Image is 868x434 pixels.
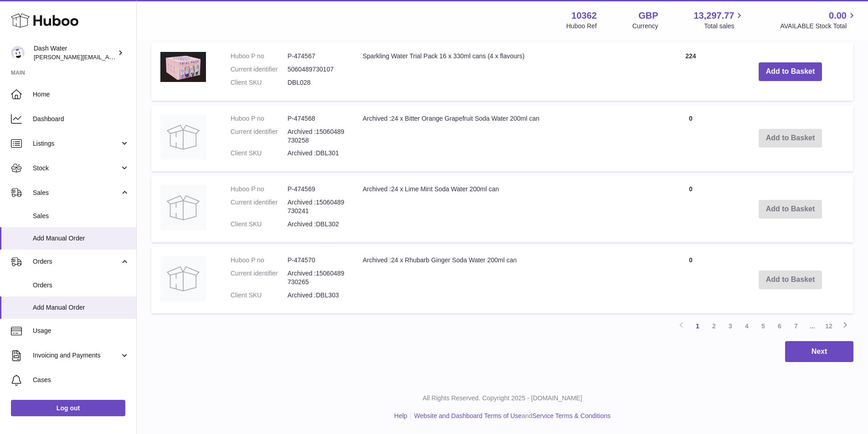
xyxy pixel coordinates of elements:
[288,149,344,158] dd: Archived :DBL301
[144,394,861,403] p: All Rights Reserved. Copyright 2025 - [DOMAIN_NAME]
[33,139,120,148] span: Listings
[571,10,597,22] strong: 10362
[829,10,847,22] span: 0.00
[654,176,727,242] td: 0
[33,234,129,243] span: Add Manual Order
[33,376,129,384] span: Cases
[231,185,288,194] dt: Huboo P no
[231,220,288,229] dt: Client SKU
[34,53,183,61] span: [PERSON_NAME][EMAIL_ADDRESS][DOMAIN_NAME]
[231,78,288,87] dt: Client SKU
[288,220,344,229] dd: Archived :DBL302
[33,115,129,123] span: Dashboard
[231,198,288,215] dt: Current identifier
[532,412,611,419] a: Service Terms & Conditions
[33,351,120,360] span: Invoicing and Payments
[704,22,745,31] span: Total sales
[288,65,344,74] dd: 5060489730107
[33,212,129,220] span: Sales
[11,46,25,60] img: sophie@dash-water.com
[33,164,120,173] span: Stock
[638,10,658,22] strong: GBP
[288,114,344,123] dd: P-474568
[33,257,120,266] span: Orders
[804,318,821,334] span: ...
[160,114,206,160] img: Archived :24 x Bitter Orange Grapefruit Soda Water 200ml can
[566,22,597,31] div: Huboo Ref
[693,10,734,22] span: 13,297.77
[722,318,739,334] a: 3
[288,52,344,61] dd: P-474567
[354,247,654,313] td: Archived :24 x Rhubarb Ginger Soda Water 200ml can
[288,198,344,215] dd: Archived :15060489730241
[693,10,745,31] a: 13,297.77 Total sales
[354,176,654,242] td: Archived :24 x Lime Mint Soda Water 200ml can
[759,62,822,81] button: Add to Basket
[706,318,722,334] a: 2
[231,269,288,286] dt: Current identifier
[411,412,611,420] li: and
[288,78,344,87] dd: DBL028
[11,400,125,416] a: Log out
[33,303,129,312] span: Add Manual Order
[160,185,206,230] img: Archived :24 x Lime Mint Soda Water 200ml can
[654,105,727,172] td: 0
[689,318,706,334] a: 1
[34,44,116,61] div: Dash Water
[821,318,837,334] a: 12
[788,318,804,334] a: 7
[33,90,129,99] span: Home
[288,185,344,194] dd: P-474569
[414,412,522,419] a: Website and Dashboard Terms of Use
[354,105,654,172] td: Archived :24 x Bitter Orange Grapefruit Soda Water 200ml can
[160,256,206,301] img: Archived :24 x Rhubarb Ginger Soda Water 200ml can
[231,114,288,123] dt: Huboo P no
[780,22,857,31] span: AVAILABLE Stock Total
[231,128,288,145] dt: Current identifier
[33,189,120,197] span: Sales
[785,341,853,363] button: Next
[654,247,727,313] td: 0
[632,22,658,31] div: Currency
[739,318,755,334] a: 4
[354,43,654,101] td: Sparkling Water Trial Pack 16 x 330ml cans (4 x flavours)
[160,52,206,82] img: Sparkling Water Trial Pack 16 x 330ml cans (4 x flavours)
[231,291,288,300] dt: Client SKU
[288,128,344,145] dd: Archived :15060489730258
[33,281,129,290] span: Orders
[231,149,288,158] dt: Client SKU
[288,291,344,300] dd: Archived :DBL303
[288,269,344,286] dd: Archived :15060489730265
[231,65,288,74] dt: Current identifier
[33,327,129,335] span: Usage
[654,43,727,101] td: 224
[755,318,771,334] a: 5
[231,52,288,61] dt: Huboo P no
[394,412,407,419] a: Help
[780,10,857,31] a: 0.00 AVAILABLE Stock Total
[288,256,344,265] dd: P-474570
[771,318,788,334] a: 6
[231,256,288,265] dt: Huboo P no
